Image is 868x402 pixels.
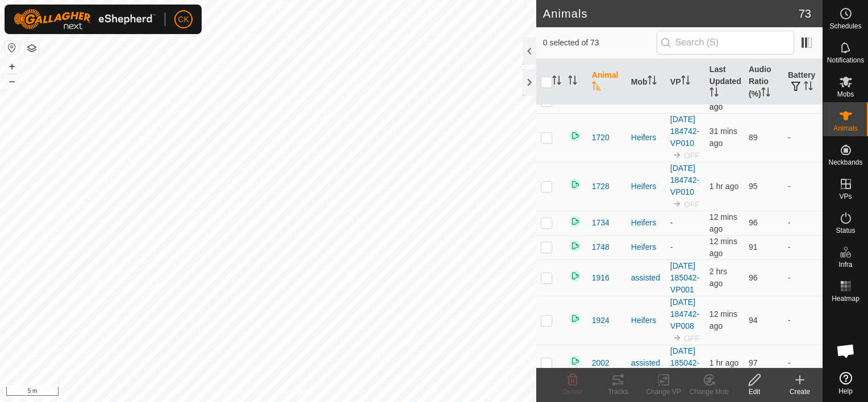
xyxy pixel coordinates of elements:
span: 26 Sept 2025, 7:43 pm [710,182,738,191]
p-sorticon: Activate to sort [804,83,813,92]
h2: Animals [543,7,799,20]
div: Change VP [641,387,686,397]
input: Search (S) [657,31,794,55]
th: Mob [627,59,666,105]
span: 96 [749,273,758,282]
p-sorticon: Activate to sort [568,77,577,86]
img: returning on [568,215,582,228]
img: returning on [568,129,582,143]
span: 96 [749,218,758,227]
img: to [673,199,682,208]
div: Heifers [631,315,661,326]
span: 1728 [592,181,610,192]
a: Privacy Policy [223,387,266,397]
span: Mobs [837,91,854,98]
span: 2002 [592,357,610,369]
td: - [783,113,823,162]
div: Heifers [631,217,661,229]
div: Heifers [631,241,661,253]
span: 1916 [592,272,610,284]
span: Infra [838,261,852,268]
span: OFF [684,151,700,160]
a: [DATE] 185042-VP001 [670,261,699,294]
span: 26 Sept 2025, 8:44 pm [710,212,737,233]
th: Last Updated [705,59,744,105]
span: VPs [839,193,852,200]
span: CK [178,14,189,26]
a: Contact Us [279,387,313,397]
td: - [783,345,823,381]
div: Heifers [631,132,661,144]
app-display-virtual-paddock-transition: - [670,218,673,227]
div: Create [777,387,823,397]
span: 26 Sept 2025, 8:25 pm [710,127,737,148]
th: Animal [587,59,627,105]
span: Status [836,227,855,234]
p-sorticon: Activate to sort [552,77,561,86]
img: returning on [568,312,582,325]
p-sorticon: Activate to sort [648,77,657,86]
button: Map Layers [25,41,39,55]
span: 97 [749,358,758,367]
span: 1748 [592,241,610,253]
span: 26 Sept 2025, 8:44 pm [710,90,737,111]
span: 26 Sept 2025, 6:53 pm [710,267,727,288]
td: - [783,259,823,296]
span: 73 [799,5,811,22]
div: Open chat [829,334,863,368]
div: Edit [732,387,777,397]
img: to [673,333,682,342]
div: assisted [631,272,661,284]
span: 1924 [592,315,610,326]
a: [DATE] 185042-VP001 [670,346,699,379]
a: [DATE] 184742-VP010 [670,115,699,148]
span: 26 Sept 2025, 8:44 pm [710,237,737,258]
img: returning on [568,178,582,191]
span: Schedules [829,23,861,30]
img: Gallagher Logo [14,9,156,30]
span: 95 [749,182,758,191]
span: 26 Sept 2025, 8:44 pm [710,309,737,330]
th: Battery [783,59,823,105]
span: Animals [833,125,858,132]
span: Delete [563,388,583,396]
div: assisted [631,357,661,369]
span: Neckbands [828,159,862,166]
td: - [783,162,823,211]
th: VP [666,59,705,105]
button: – [5,74,19,88]
span: Heatmap [832,295,859,302]
span: 1734 [592,217,610,229]
div: Change Mob [686,387,732,397]
button: + [5,60,19,73]
div: Heifers [631,181,661,192]
app-display-virtual-paddock-transition: - [670,242,673,252]
img: returning on [568,239,582,253]
th: Audio Ratio (%) [744,59,783,105]
td: - [783,296,823,345]
span: 1720 [592,132,610,144]
img: to [673,150,682,160]
span: Notifications [827,57,864,64]
img: returning on [568,354,582,368]
a: Help [823,367,868,399]
span: Help [838,388,853,395]
td: - [783,235,823,259]
button: Reset Map [5,41,19,55]
a: [DATE] 184742-VP008 [670,298,699,330]
span: 91 [749,242,758,252]
p-sorticon: Activate to sort [681,77,690,86]
span: 89 [749,133,758,142]
p-sorticon: Activate to sort [592,83,601,92]
span: OFF [684,200,700,209]
p-sorticon: Activate to sort [761,89,770,98]
span: OFF [684,334,700,343]
a: [DATE] 184742-VP010 [670,164,699,196]
td: - [783,211,823,235]
div: Tracks [595,387,641,397]
span: 0 selected of 73 [543,37,657,49]
span: 94 [749,316,758,325]
img: returning on [568,269,582,283]
span: 26 Sept 2025, 7:43 pm [710,358,738,367]
p-sorticon: Activate to sort [710,89,719,98]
